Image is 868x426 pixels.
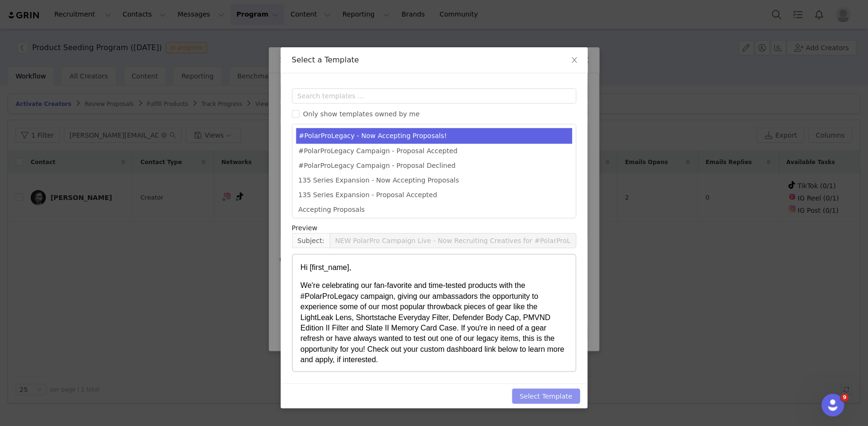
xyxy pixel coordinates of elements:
li: Accepting Proposals [296,202,572,217]
li: #PolarProLegacy Campaign - Proposal Declined [296,158,572,173]
button: Select Template [512,389,580,404]
div: Select a Template [292,55,576,65]
i: icon: close [571,56,578,64]
body: Rich Text Area. Press ALT-0 for help. [8,8,275,222]
p: We're celebrating our fan-favorite and time-tested products with the #PolarProLegacy campaign, gi... [8,26,275,110]
span: Only show templates owned by me [300,110,424,118]
li: 135 Series Expansion - Proposal Accepted [296,188,572,202]
p: Hi [first_name], [8,8,275,18]
li: 135 Series Expansion - Now Accepting Proposals [296,173,572,188]
li: #PolarProLegacy - Now Accepting Proposals! [296,128,572,144]
li: #PolarProLegacy Campaign - Proposal Accepted [296,144,572,158]
button: Close [561,47,588,74]
span: Subject: [292,233,330,248]
li: CineBlack Product Seeding - Proposal Accepted [296,217,572,232]
span: Preview [292,223,318,233]
input: Search templates ... [292,88,576,104]
body: Rich Text Area. Press ALT-0 for help. [8,8,299,18]
iframe: Intercom live chat [822,394,844,417]
iframe: Rich Text Area [293,255,576,371]
span: 9 [841,394,849,401]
